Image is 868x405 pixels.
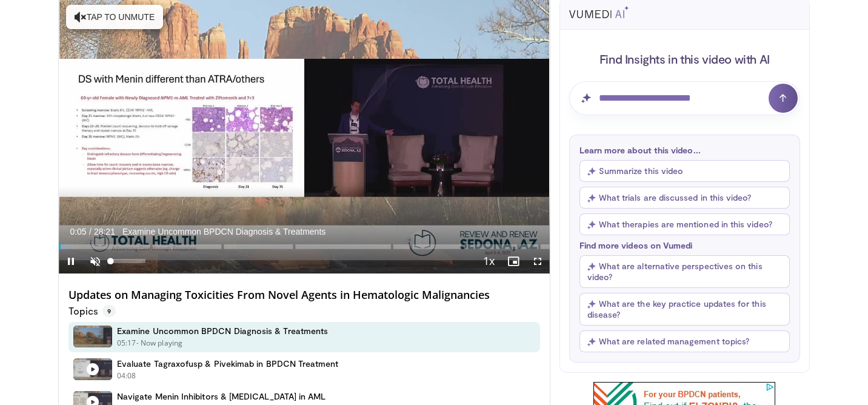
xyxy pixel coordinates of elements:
button: What are the key practice updates for this disease? [579,293,790,326]
p: Topics [68,305,116,317]
span: 28:21 [94,227,115,236]
h4: Updates on Managing Toxicities From Novel Agents in Hematologic Malignancies [68,289,540,302]
span: / [89,227,92,236]
h4: Navigate Menin Inhibitors & [MEDICAL_DATA] in AML [117,391,326,402]
h4: Find Insights in this video with AI [569,51,800,67]
span: Examine Uncommon BPDCN Diagnosis & Treatments [122,226,326,237]
p: Find more videos on Vumedi [579,240,790,250]
button: Playback Rate [477,249,501,273]
p: 05:17 [117,338,136,349]
span: 9 [102,305,116,317]
button: Unmute [83,249,107,273]
span: 0:05 [70,227,86,236]
p: Learn more about this video... [579,145,790,155]
input: Question for AI [569,81,800,115]
button: Pause [59,249,83,273]
p: 04:08 [117,370,136,381]
div: Progress Bar [59,244,550,249]
h4: Examine Uncommon BPDCN Diagnosis & Treatments [117,326,328,336]
img: vumedi-ai-logo.svg [569,6,629,18]
button: What therapies are mentioned in this video? [579,213,790,235]
h4: Evaluate Tagraxofusp & Pivekimab in BPDCN Treatment [117,358,339,369]
p: - Now playing [136,338,183,349]
button: Tap to unmute [66,5,163,29]
button: What are alternative perspectives on this video? [579,255,790,288]
button: What trials are discussed in this video? [579,187,790,209]
button: Enable picture-in-picture mode [501,249,526,273]
button: Summarize this video [579,160,790,182]
button: Fullscreen [526,249,550,273]
button: What are related management topics? [579,330,790,352]
div: Volume Level [110,259,145,263]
